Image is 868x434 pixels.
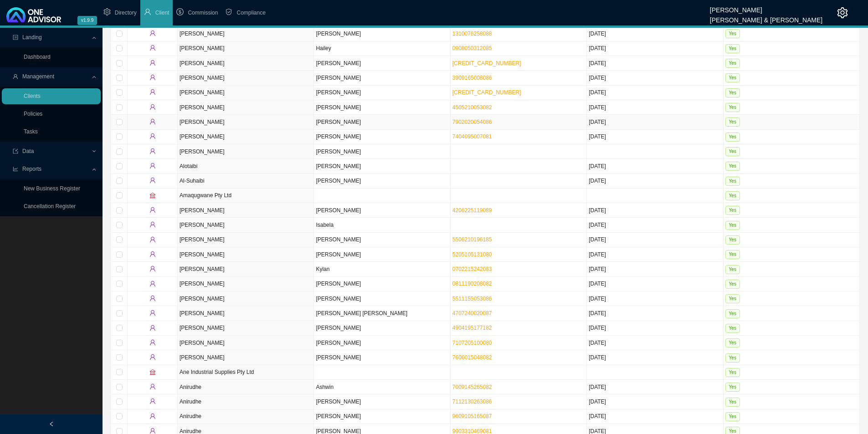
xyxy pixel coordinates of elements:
[587,115,723,129] td: [DATE]
[725,353,740,363] span: Yes
[725,177,740,186] span: Yes
[314,233,450,247] td: [PERSON_NAME]
[587,291,723,306] td: [DATE]
[149,118,156,125] span: user
[178,306,314,321] td: [PERSON_NAME]
[725,103,740,112] span: Yes
[725,338,740,347] span: Yes
[314,336,450,350] td: [PERSON_NAME]
[587,350,723,365] td: [DATE]
[725,117,740,127] span: Yes
[24,185,80,192] a: New Business Register
[452,325,492,331] a: 4904195177182
[587,306,723,321] td: [DATE]
[178,56,314,71] td: [PERSON_NAME]
[452,310,492,317] a: 4707240020087
[225,8,232,15] span: safety
[314,100,450,115] td: [PERSON_NAME]
[587,26,723,41] td: [DATE]
[452,104,492,111] a: 4505210053082
[178,233,314,247] td: [PERSON_NAME]
[587,262,723,276] td: [DATE]
[149,148,156,154] span: user
[314,321,450,336] td: [PERSON_NAME]
[188,10,218,16] span: Commission
[314,115,450,129] td: [PERSON_NAME]
[24,203,76,209] a: Cancellation Register
[452,340,492,346] a: 7107205100080
[587,394,723,409] td: [DATE]
[24,93,41,99] a: Clients
[13,148,18,154] span: import
[314,130,450,144] td: [PERSON_NAME]
[149,74,156,81] span: user
[725,147,740,156] span: Yes
[725,368,740,377] span: Yes
[314,218,450,232] td: Isabela
[587,86,723,100] td: [DATE]
[452,398,492,405] a: 7112130263086
[452,89,521,96] a: [CREDIT_CARD_NUMBER]
[452,236,492,243] a: 5506210196185
[452,251,492,258] a: 5205105131080
[725,294,740,303] span: Yes
[178,189,314,203] td: Amaqugwane Pty Ltd
[22,34,42,41] span: Landing
[725,250,740,259] span: Yes
[103,8,111,15] span: setting
[144,8,151,15] span: user
[314,291,450,306] td: [PERSON_NAME]
[725,412,740,421] span: Yes
[452,133,492,140] a: 7404095007081
[149,339,156,346] span: user
[725,280,740,289] span: Yes
[115,10,137,16] span: Directory
[314,144,450,159] td: [PERSON_NAME]
[837,7,848,18] span: setting
[22,166,41,172] span: Reports
[24,128,38,135] a: Tasks
[6,7,61,22] img: 2df55531c6924b55f21c4cf5d4484680-logo-light.svg
[149,177,156,184] span: user
[587,233,723,247] td: [DATE]
[725,221,740,230] span: Yes
[178,277,314,291] td: [PERSON_NAME]
[314,203,450,218] td: [PERSON_NAME]
[587,174,723,189] td: [DATE]
[149,163,156,169] span: user
[24,111,42,117] a: Policies
[178,321,314,336] td: [PERSON_NAME]
[314,41,450,56] td: Hailey
[452,281,492,287] a: 0811190208082
[725,265,740,274] span: Yes
[24,54,51,60] a: Dashboard
[149,369,156,375] span: bank
[178,71,314,85] td: [PERSON_NAME]
[178,394,314,409] td: Anirudhe
[587,321,723,336] td: [DATE]
[149,413,156,419] span: user
[725,162,740,171] span: Yes
[314,86,450,100] td: [PERSON_NAME]
[452,266,492,272] a: 0702215242083
[149,266,156,272] span: user
[236,10,265,16] span: Compliance
[314,174,450,189] td: [PERSON_NAME]
[149,354,156,360] span: user
[149,295,156,301] span: user
[13,166,18,172] span: line-chart
[149,30,156,36] span: user
[314,409,450,424] td: [PERSON_NAME]
[587,71,723,85] td: [DATE]
[178,100,314,115] td: [PERSON_NAME]
[452,75,492,81] a: 3909165008086
[178,262,314,276] td: [PERSON_NAME]
[725,206,740,215] span: Yes
[452,413,492,419] a: 9609105165087
[13,35,18,40] span: profile
[77,16,97,25] span: v1.9.9
[22,73,54,80] span: Management
[149,398,156,404] span: user
[149,383,156,390] span: user
[149,221,156,228] span: user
